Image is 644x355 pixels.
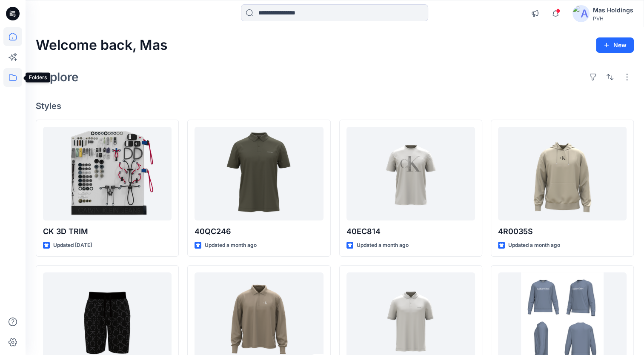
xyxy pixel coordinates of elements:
[572,5,590,22] img: avatar
[498,127,627,220] a: 4R0035S
[53,241,92,250] p: Updated [DATE]
[43,127,172,220] a: CK 3D TRIM
[36,37,168,53] h2: Welcome back, Mas
[346,127,475,220] a: 40EC814
[195,127,323,220] a: 40QC246
[36,101,634,111] h4: Styles
[205,241,257,250] p: Updated a month ago
[43,226,172,238] p: CK 3D TRIM
[593,15,633,22] div: PVH
[498,226,627,238] p: 4R0035S
[36,70,79,84] h2: Explore
[508,241,560,250] p: Updated a month ago
[593,5,633,15] div: Mas Holdings
[357,241,409,250] p: Updated a month ago
[195,226,323,238] p: 40QC246
[596,37,634,53] button: New
[346,226,475,238] p: 40EC814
